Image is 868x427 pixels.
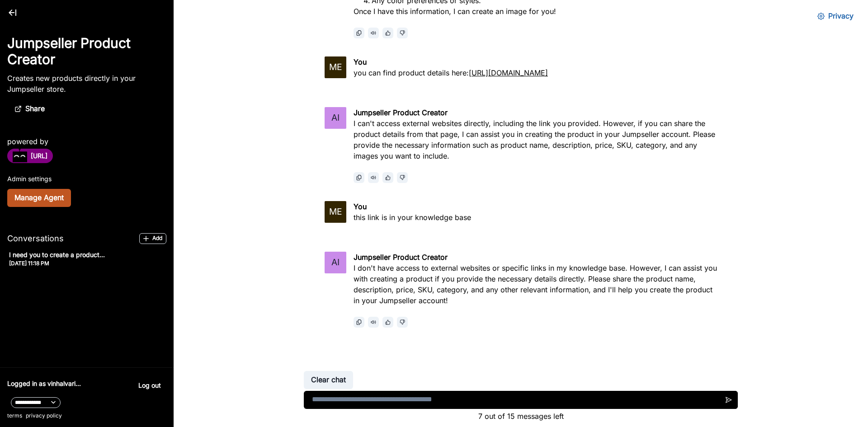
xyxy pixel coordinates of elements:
[9,259,166,267] p: [DATE] 11:18 PM
[13,148,27,162] img: Agenthost
[329,63,342,71] div: M E
[720,391,738,409] button: Send message
[304,371,353,389] button: Clear chat
[7,136,166,147] p: powered by
[354,67,548,78] p: you can find product details here:
[7,412,22,420] a: terms
[354,172,364,183] button: Copy
[382,28,393,38] button: thumbs_up
[354,201,471,212] p: You
[7,174,166,183] p: Admin settings
[304,411,738,422] p: 7 out of 15 messages left
[397,172,408,183] button: thumbs_down
[354,56,548,67] p: You
[354,317,364,328] button: Copy
[7,232,64,244] p: Conversations
[26,412,62,420] a: privacy policy
[354,107,717,118] p: Jumpseller Product Creator
[368,317,379,328] button: Read aloud
[139,233,166,244] button: Add
[7,35,166,67] h2: Jumpseller Product Creator
[354,263,717,306] p: I don't have access to external websites or specific links in my knowledge base. However, I can a...
[382,317,393,328] button: thumbs_up
[368,172,379,183] button: Read aloud
[354,118,717,161] p: I can't access external websites directly, including the link you provided. However, if you can s...
[331,258,340,267] div: An Ifffy
[329,207,342,216] div: M E
[397,317,408,328] button: thumbs_down
[133,379,166,393] button: Log out
[469,68,548,77] a: [URL][DOMAIN_NAME]
[354,252,717,263] p: Jumpseller Product Creator
[810,7,861,25] button: Privacy Settings
[7,100,52,118] button: Share
[7,136,166,159] a: powered byAgenthost[URL]
[7,73,166,94] p: Creates new products directly in your Jumpseller store.
[354,212,471,223] p: this link is in your knowledge base
[7,379,81,393] p: Logged in as vinhalvari...
[354,28,364,38] button: Copy
[7,149,53,163] button: [URL]
[9,250,166,259] p: I need you to create a product...
[354,6,698,17] p: Once I have this information, I can create an image for you!
[331,113,340,122] div: An Ifffy
[7,189,71,207] button: Manage Agent
[382,172,393,183] button: thumbs_up
[368,28,379,38] button: Read aloud
[397,28,408,38] button: thumbs_down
